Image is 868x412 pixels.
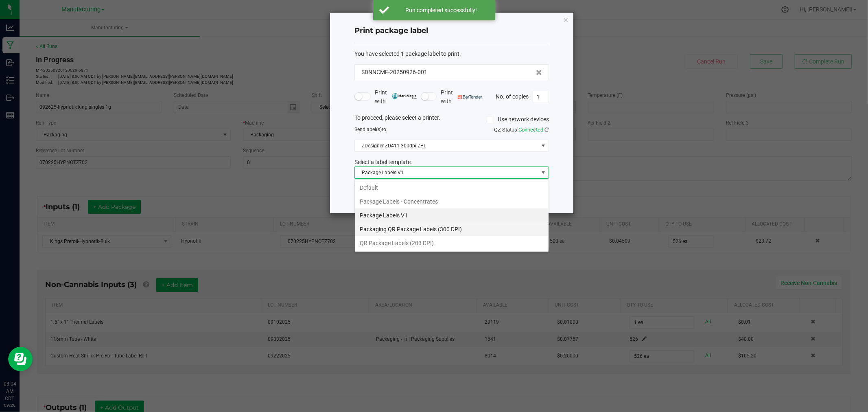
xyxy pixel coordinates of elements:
[354,26,549,36] h4: Print package label
[355,222,549,236] li: Packaging QR Package Labels (300 DPI)
[518,127,543,133] span: Connected
[355,140,538,151] span: ZDesigner ZD411-300dpi ZPL
[354,50,459,57] span: You have selected 1 package label to print
[354,50,549,58] div: :
[487,115,549,124] label: Use network devices
[355,208,549,222] li: Package Labels V1
[355,195,549,208] li: Package Labels - Concentrates
[365,127,382,132] span: label(s)
[8,347,33,371] iframe: Resource center
[348,114,555,126] div: To proceed, please select a printer.
[496,93,529,99] span: No. of copies
[375,88,417,105] span: Print with
[348,158,555,167] div: Select a label template.
[458,95,483,99] img: bartender.png
[355,236,549,250] li: QR Package Labels (203 DPI)
[494,127,549,133] span: QZ Status:
[392,93,417,99] img: mark_magic_cybra.png
[361,68,427,77] span: SDNNCMF-20250926-001
[441,88,483,105] span: Print with
[354,127,387,132] span: Send to:
[355,167,538,178] span: Package Labels V1
[394,6,489,14] div: Run completed successfully!
[355,181,549,195] li: Default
